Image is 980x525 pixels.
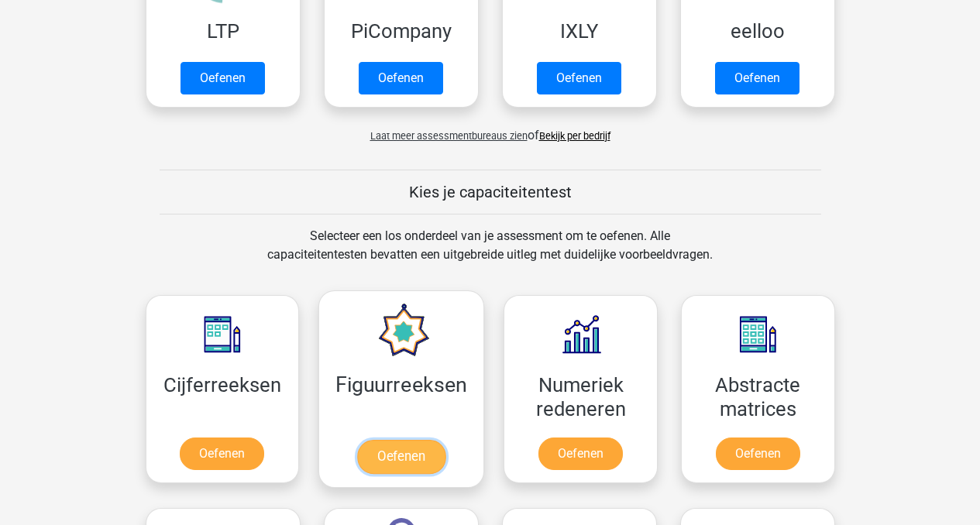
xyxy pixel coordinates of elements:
a: Bekijk per bedrijf [539,130,610,142]
span: Laat meer assessmentbureaus zien [370,130,528,142]
div: of [134,114,847,145]
div: Selecteer een los onderdeel van je assessment om te oefenen. Alle capaciteitentesten bevatten een... [253,227,727,283]
a: Oefenen [538,437,623,470]
a: Oefenen [181,62,265,94]
a: Oefenen [180,437,264,470]
h5: Kies je capaciteitentest [160,183,821,201]
a: Oefenen [357,440,445,474]
a: Oefenen [716,437,800,470]
a: Oefenen [715,62,799,94]
a: Oefenen [537,62,621,94]
a: Oefenen [359,62,443,94]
